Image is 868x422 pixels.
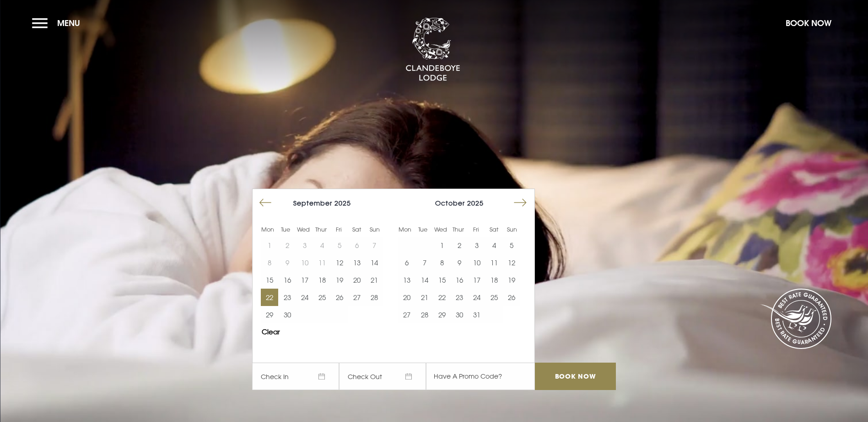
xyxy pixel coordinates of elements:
button: 22 [433,289,451,306]
button: 14 [366,254,383,271]
button: 24 [296,289,313,306]
td: Choose Wednesday, October 29, 2025 as your start date. [433,306,451,323]
button: 4 [485,237,503,254]
span: October [435,199,465,207]
td: Choose Saturday, September 27, 2025 as your start date. [348,289,366,306]
td: Choose Monday, October 13, 2025 as your start date. [398,271,415,289]
td: Choose Wednesday, October 1, 2025 as your start date. [433,237,451,254]
button: Menu [32,13,85,33]
td: Choose Tuesday, October 14, 2025 as your start date. [415,271,433,289]
td: Choose Saturday, October 18, 2025 as your start date. [485,271,503,289]
td: Choose Tuesday, October 7, 2025 as your start date. [415,254,433,271]
td: Choose Thursday, October 2, 2025 as your start date. [451,237,468,254]
button: 15 [433,271,451,289]
button: 20 [348,271,366,289]
span: 2025 [334,199,351,207]
td: Choose Saturday, September 13, 2025 as your start date. [348,254,366,271]
td: Choose Tuesday, September 23, 2025 as your start date. [278,289,296,306]
td: Choose Thursday, October 9, 2025 as your start date. [451,254,468,271]
td: Choose Monday, October 20, 2025 as your start date. [398,289,415,306]
td: Choose Thursday, September 25, 2025 as your start date. [313,289,331,306]
span: 2025 [467,199,484,207]
td: Choose Friday, October 3, 2025 as your start date. [468,237,485,254]
td: Choose Monday, October 27, 2025 as your start date. [398,306,415,323]
button: 16 [451,271,468,289]
td: Choose Wednesday, October 22, 2025 as your start date. [433,289,451,306]
td: Choose Saturday, September 20, 2025 as your start date. [348,271,366,289]
button: 6 [398,254,415,271]
button: 28 [366,289,383,306]
button: 29 [433,306,451,323]
td: Choose Sunday, October 12, 2025 as your start date. [503,254,520,271]
td: Choose Wednesday, September 24, 2025 as your start date. [296,289,313,306]
button: 13 [348,254,366,271]
button: 28 [415,306,433,323]
button: 31 [468,306,485,323]
td: Choose Thursday, October 23, 2025 as your start date. [451,289,468,306]
td: Choose Sunday, October 5, 2025 as your start date. [503,237,520,254]
td: Choose Monday, September 29, 2025 as your start date. [261,306,278,323]
button: 16 [278,271,296,289]
td: Choose Sunday, October 19, 2025 as your start date. [503,271,520,289]
button: 21 [415,289,433,306]
button: 12 [503,254,520,271]
button: 23 [278,289,296,306]
button: 7 [415,254,433,271]
button: 1 [433,237,451,254]
button: 2 [451,237,468,254]
button: 25 [485,289,503,306]
td: Choose Thursday, September 18, 2025 as your start date. [313,271,331,289]
td: Choose Friday, October 10, 2025 as your start date. [468,254,485,271]
button: 22 [261,289,278,306]
td: Choose Wednesday, September 17, 2025 as your start date. [296,271,313,289]
button: 13 [398,271,415,289]
span: Check In [252,363,339,390]
button: 9 [451,254,468,271]
td: Choose Monday, September 22, 2025 as your start date. [261,289,278,306]
td: Choose Saturday, October 25, 2025 as your start date. [485,289,503,306]
td: Choose Saturday, October 4, 2025 as your start date. [485,237,503,254]
button: 26 [503,289,520,306]
img: Clandeboye Lodge [405,18,460,82]
td: Choose Thursday, October 16, 2025 as your start date. [451,271,468,289]
td: Choose Friday, September 12, 2025 as your start date. [331,254,348,271]
button: 30 [278,306,296,323]
span: Check Out [339,363,426,390]
button: 18 [313,271,331,289]
button: 30 [451,306,468,323]
td: Choose Sunday, October 26, 2025 as your start date. [503,289,520,306]
button: 27 [398,306,415,323]
td: Choose Tuesday, September 16, 2025 as your start date. [278,271,296,289]
button: 17 [468,271,485,289]
button: Move forward to switch to the next month. [512,194,529,211]
td: Choose Wednesday, October 15, 2025 as your start date. [433,271,451,289]
td: Choose Friday, October 24, 2025 as your start date. [468,289,485,306]
button: 27 [348,289,366,306]
button: 10 [468,254,485,271]
input: Have A Promo Code? [426,363,535,390]
button: 20 [398,289,415,306]
td: Choose Tuesday, September 30, 2025 as your start date. [278,306,296,323]
input: Book Now [535,363,615,390]
button: 3 [468,237,485,254]
button: 24 [468,289,485,306]
button: 5 [503,237,520,254]
button: 29 [261,306,278,323]
button: 19 [503,271,520,289]
td: Choose Tuesday, October 21, 2025 as your start date. [415,289,433,306]
button: 25 [313,289,331,306]
td: Choose Monday, October 6, 2025 as your start date. [398,254,415,271]
td: Choose Tuesday, October 28, 2025 as your start date. [415,306,433,323]
td: Choose Sunday, September 14, 2025 as your start date. [366,254,383,271]
button: 15 [261,271,278,289]
button: 21 [366,271,383,289]
button: 11 [485,254,503,271]
button: 19 [331,271,348,289]
span: Menu [57,18,80,28]
button: 14 [415,271,433,289]
button: Move backward to switch to the previous month. [257,194,274,211]
td: Choose Monday, September 15, 2025 as your start date. [261,271,278,289]
button: Clear [262,328,280,335]
td: Choose Friday, October 17, 2025 as your start date. [468,271,485,289]
td: Choose Wednesday, October 8, 2025 as your start date. [433,254,451,271]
